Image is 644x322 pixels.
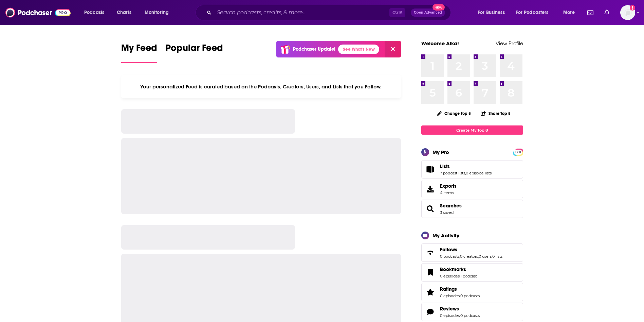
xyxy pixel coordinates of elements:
[514,150,522,155] span: PRO
[459,254,460,259] span: ,
[145,8,169,17] span: Monitoring
[460,293,460,298] span: ,
[602,7,612,18] a: Show notifications dropdown
[421,283,523,301] span: Ratings
[79,7,113,18] button: open menu
[440,306,459,312] span: Reviews
[563,8,575,17] span: More
[5,6,71,19] img: Podchaser - Follow, Share and Rate Podcasts
[478,254,479,259] span: ,
[440,163,492,169] a: Lists
[558,7,583,18] button: open menu
[460,274,460,278] span: ,
[440,183,457,189] span: Exports
[112,7,135,18] a: Charts
[421,180,523,198] a: Exports
[440,286,480,292] a: Ratings
[411,9,445,17] button: Open AdvancedNew
[433,232,459,239] div: My Activity
[440,210,454,215] a: 3 saved
[440,306,480,312] a: Reviews
[424,287,437,297] a: Ratings
[440,286,457,292] span: Ratings
[421,263,523,282] span: Bookmarks
[440,266,466,272] span: Bookmarks
[421,243,523,262] span: Follows
[440,190,457,195] span: 4 items
[121,75,401,98] div: Your personalized Feed is curated based on the Podcasts, Creators, Users, and Lists that you Follow.
[424,307,437,317] a: Reviews
[121,42,157,58] span: My Feed
[140,7,178,18] button: open menu
[389,8,405,17] span: Ctrl K
[492,254,492,259] span: ,
[630,5,635,11] svg: Add a profile image
[202,5,457,20] div: Search podcasts, credits, & more...
[440,266,477,272] a: Bookmarks
[460,293,480,298] a: 0 podcasts
[460,254,478,259] a: 0 creators
[466,171,492,175] a: 0 episode lists
[165,42,223,58] span: Popular Feed
[424,248,437,257] a: Follows
[421,125,523,135] a: Create My Top 8
[460,274,477,278] a: 1 podcast
[424,204,437,214] a: Searches
[440,313,460,318] a: 0 episodes
[433,109,475,118] button: Change Top 8
[84,8,104,17] span: Podcasts
[414,11,442,14] span: Open Advanced
[496,40,523,47] a: View Profile
[424,184,437,194] span: Exports
[440,274,460,278] a: 0 episodes
[440,247,502,253] a: Follows
[165,42,223,63] a: Popular Feed
[433,149,449,155] div: My Pro
[479,254,492,259] a: 0 users
[293,46,335,52] p: Podchaser Update!
[440,293,460,298] a: 0 episodes
[512,7,558,18] button: open menu
[514,149,522,154] a: PRO
[121,42,157,63] a: My Feed
[478,8,505,17] span: For Business
[440,247,457,253] span: Follows
[433,4,445,11] span: New
[424,165,437,174] a: Lists
[516,8,549,17] span: For Podcasters
[421,303,523,321] span: Reviews
[440,203,462,209] a: Searches
[460,313,460,318] span: ,
[440,254,459,259] a: 0 podcasts
[440,171,465,175] a: 7 podcast lists
[465,171,466,175] span: ,
[620,5,635,20] img: User Profile
[338,45,379,54] a: See What's New
[480,107,511,120] button: Share Top 8
[440,163,450,169] span: Lists
[214,7,389,18] input: Search podcasts, credits, & more...
[492,254,502,259] a: 0 lists
[421,40,459,47] a: Welcome Alka!
[473,7,513,18] button: open menu
[117,8,131,17] span: Charts
[620,5,635,20] span: Logged in as AlkaNara
[585,7,596,18] a: Show notifications dropdown
[421,160,523,179] span: Lists
[421,200,523,218] span: Searches
[460,313,480,318] a: 0 podcasts
[424,268,437,277] a: Bookmarks
[620,5,635,20] button: Show profile menu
